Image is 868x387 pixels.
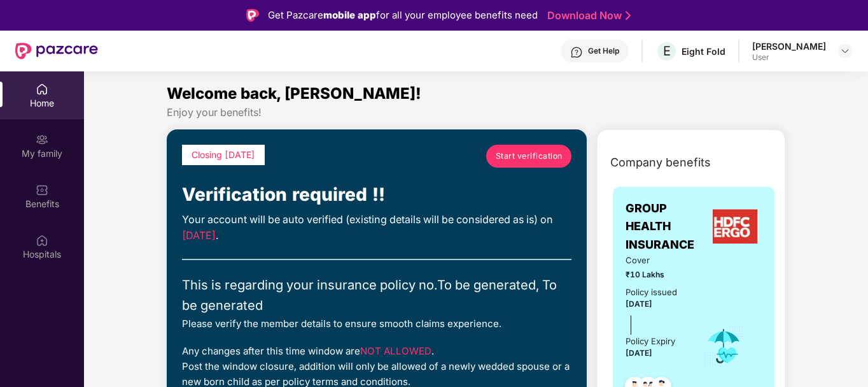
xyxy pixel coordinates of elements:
[663,43,671,59] span: E
[610,154,711,172] span: Company benefits
[36,234,48,247] img: svg+xml;base64,PHN2ZyBpZD0iSG9zcGl0YWxzIiB4bWxucz0iaHR0cDovL3d3dy53My5vcmcvMjAwMC9zdmciIHdpZHRoPS...
[752,40,826,52] div: [PERSON_NAME]
[840,46,850,56] img: svg+xml;base64,PHN2ZyBpZD0iRHJvcGRvd24tMzJ4MzIiIHhtbG5zPSJodHRwOi8vd3d3LnczLm9yZy8yMDAwL3N2ZyIgd2...
[167,106,785,119] div: Enjoy your benefits!
[626,268,685,281] span: ₹10 Lakhs
[323,9,376,21] strong: mobile app
[36,184,48,196] img: svg+xml;base64,PHN2ZyBpZD0iQmVuZWZpdHMiIHhtbG5zPSJodHRwOi8vd3d3LnczLm9yZy8yMDAwL3N2ZyIgd2lkdGg9Ij...
[626,335,675,348] div: Policy Expiry
[167,84,421,103] span: Welcome back, [PERSON_NAME]!
[182,275,571,316] div: This is regarding your insurance policy no. To be generated, To be generated
[570,46,583,59] img: svg+xml;base64,PHN2ZyBpZD0iSGVscC0zMngzMiIgeG1sbnM9Imh0dHA6Ly93d3cudzMub3JnLzIwMDAvc3ZnIiB3aWR0aD...
[588,46,619,56] div: Get Help
[682,45,725,57] div: Eight Fold
[192,149,255,160] span: Closing [DATE]
[752,52,826,62] div: User
[703,325,745,367] img: icon
[486,145,571,168] a: Start verification
[15,43,98,59] img: New Pazcare Logo
[182,316,571,332] div: Please verify the member details to ensure smooth claims experience.
[713,209,759,244] img: insurerLogo
[626,299,652,309] span: [DATE]
[547,9,627,22] a: Download Now
[182,229,216,242] span: [DATE]
[360,345,431,357] span: NOT ALLOWED
[246,9,259,22] img: Logo
[268,8,538,23] div: Get Pazcare for all your employee benefits need
[182,212,571,244] div: Your account will be auto verified (existing details will be considered as is) on .
[36,133,48,146] img: svg+xml;base64,PHN2ZyB3aWR0aD0iMjAiIGhlaWdodD0iMjAiIHZpZXdCb3g9IjAgMCAyMCAyMCIgZmlsbD0ibm9uZSIgeG...
[626,348,652,358] span: [DATE]
[626,254,685,267] span: Cover
[626,200,710,254] span: GROUP HEALTH INSURANCE
[182,180,571,208] div: Verification required !!
[626,286,677,299] div: Policy issued
[626,9,631,22] img: Stroke
[36,83,48,96] img: svg+xml;base64,PHN2ZyBpZD0iSG9tZSIgeG1sbnM9Imh0dHA6Ly93d3cudzMub3JnLzIwMDAvc3ZnIiB3aWR0aD0iMjAiIG...
[496,150,563,162] span: Start verification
